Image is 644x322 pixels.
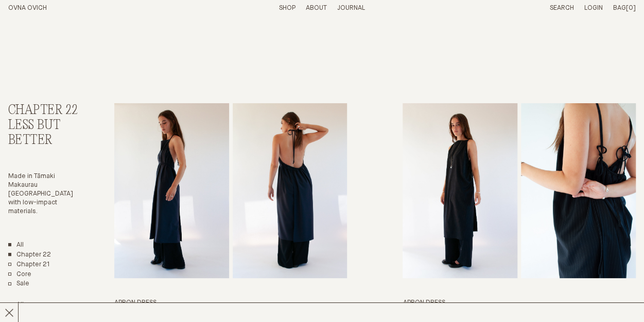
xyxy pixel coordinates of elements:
img: Apron Dress [403,103,517,278]
h3: Less But Better [8,118,79,148]
a: Core [8,270,31,279]
a: Home [8,5,47,11]
a: Login [584,5,603,11]
h2: Chapter 22 [8,103,79,118]
a: Sale [8,280,29,288]
h3: Apron Dress [114,299,347,308]
img: Apron Dress [114,103,229,278]
a: All [8,241,24,250]
a: Chapter 21 [8,261,50,269]
h3: Apron Dress [403,299,636,308]
span: Bag [613,5,626,11]
a: Journal [337,5,365,11]
summary: About [306,4,327,13]
span: [0] [626,5,636,11]
p: Made in Tāmaki Makaurau [GEOGRAPHIC_DATA] with low-impact materials. [8,172,79,216]
a: Show All [8,301,24,310]
a: Search [550,5,574,11]
a: Shop [279,5,295,11]
a: Chapter 22 [8,251,51,260]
